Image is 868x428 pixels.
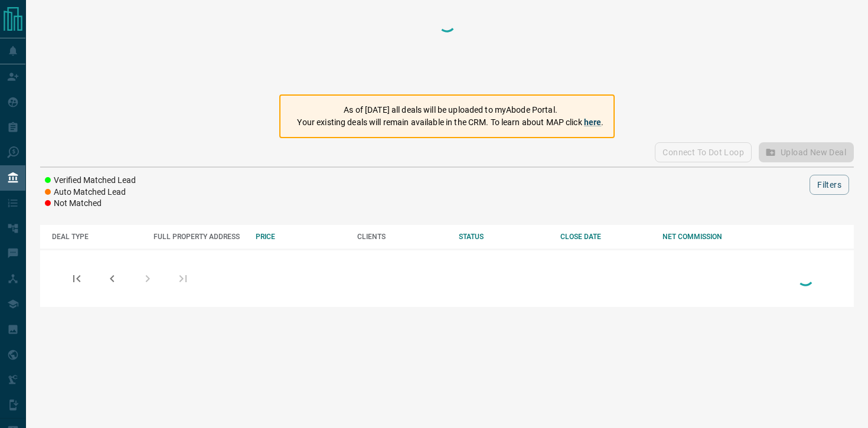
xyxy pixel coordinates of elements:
[810,175,849,195] button: Filters
[560,233,650,241] div: CLOSE DATE
[45,187,136,198] li: Auto Matched Lead
[52,233,142,241] div: DEAL TYPE
[663,233,752,241] div: NET COMMISSION
[297,116,603,129] p: Your existing deals will remain available in the CRM. To learn about MAP click .
[256,233,345,241] div: PRICE
[435,12,459,83] div: Loading
[45,198,136,210] li: Not Matched
[297,104,603,116] p: As of [DATE] all deals will be uploaded to myAbode Portal.
[45,175,136,187] li: Verified Matched Lead
[459,233,549,241] div: STATUS
[154,233,243,241] div: FULL PROPERTY ADDRESS
[357,233,447,241] div: CLIENTS
[794,266,817,291] div: Loading
[584,117,602,127] a: here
